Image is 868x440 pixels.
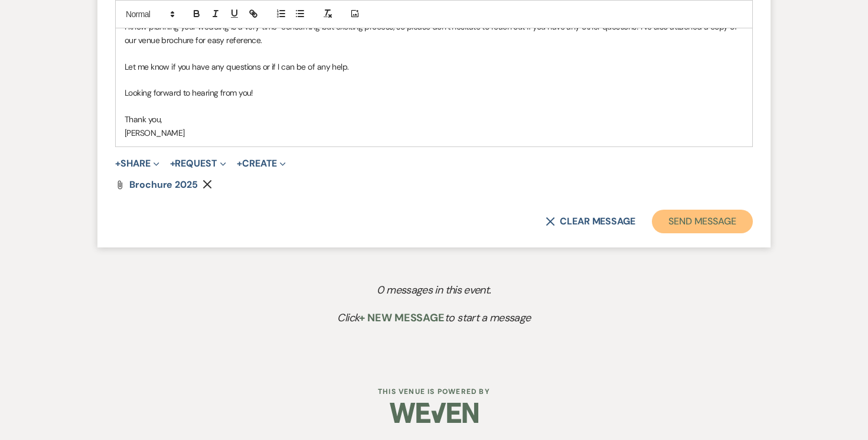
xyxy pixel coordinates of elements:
button: Send Message [652,210,753,233]
button: Request [170,159,226,168]
span: + [115,159,120,168]
span: Brochure 2025 [129,178,198,191]
span: + [170,159,175,168]
p: 0 messages in this event. [125,282,744,299]
button: Share [115,159,159,168]
span: + [237,159,242,168]
span: + New Message [359,311,445,325]
p: I know planning your wedding is a very time-consuming but exciting process, so please don’t hesit... [125,20,743,47]
p: Thank you, [125,113,743,126]
p: Looking forward to hearing from you! [125,86,743,99]
p: [PERSON_NAME] [125,126,743,139]
a: Brochure 2025 [129,180,198,190]
p: Click to start a message [125,309,744,327]
button: Clear message [546,217,635,226]
p: Let me know if you have any questions or if I can be of any help. [125,60,743,73]
img: Weven Logo [390,392,478,434]
button: Create [237,159,286,168]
